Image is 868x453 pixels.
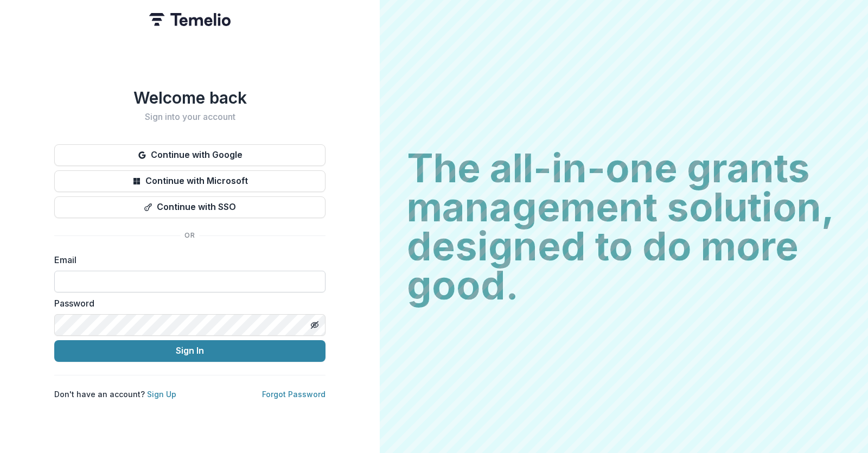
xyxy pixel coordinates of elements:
[54,144,325,166] button: Continue with Google
[262,390,325,399] a: Forgot Password
[54,388,176,400] p: Don't have an account?
[149,13,231,26] img: Temelio
[54,112,325,122] h2: Sign into your account
[54,253,319,266] label: Email
[54,340,325,362] button: Sign In
[54,170,325,192] button: Continue with Microsoft
[147,390,176,399] a: Sign Up
[306,316,323,334] button: Toggle password visibility
[54,88,325,107] h1: Welcome back
[54,297,319,310] label: Password
[54,196,325,218] button: Continue with SSO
